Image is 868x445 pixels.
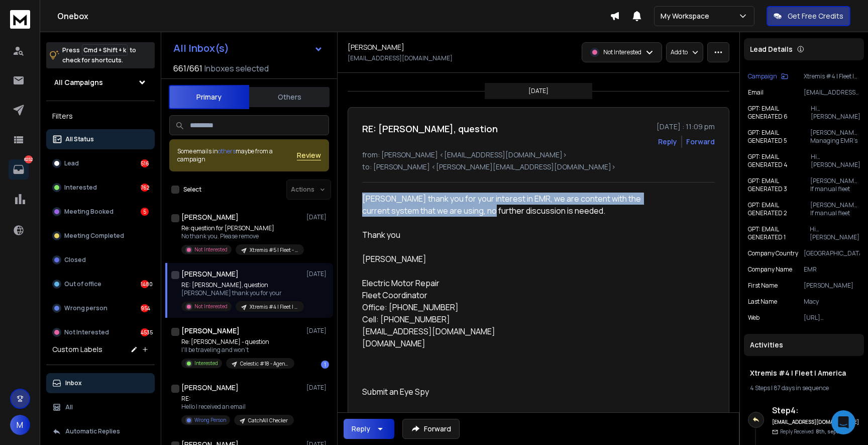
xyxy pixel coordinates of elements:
button: Reply [344,419,394,439]
p: [DATE] [528,87,549,95]
span: 661 / 661 [173,62,202,74]
p: EMR [804,265,860,274]
h3: Inboxes selected [204,62,269,74]
h1: [PERSON_NAME] [348,42,404,52]
p: Reply Received [780,428,838,435]
p: web [748,314,759,322]
div: 4535 [141,328,149,336]
p: Not Interested [603,48,641,56]
button: Meeting Booked5 [46,202,155,222]
p: Company Name [748,265,792,274]
button: Campaign [748,72,788,80]
button: Forward [402,419,460,439]
p: Wrong Person [194,416,226,424]
p: Inbox [65,379,82,387]
p: Last Name [748,298,777,306]
p: I'll be traveling and won't [181,346,294,354]
h6: [EMAIL_ADDRESS][DOMAIN_NAME] [772,418,860,426]
h1: All Inbox(s) [173,43,229,53]
p: GPT: EMAIL GENERATED 3 [748,177,810,193]
p: Closed [64,256,86,264]
p: Macy [804,298,860,306]
p: Company Country [748,249,798,257]
p: [PERSON_NAME] thank you for your [181,289,302,297]
p: Interested [194,360,218,367]
div: 762 [141,184,149,192]
p: Hi [PERSON_NAME], Managing EMR's fleet of service vehicles must keep you busy. If manual processe... [811,153,860,169]
p: Not Interested [64,328,109,336]
p: [PERSON_NAME], If manual fleet operations are costing you time and adding risk at EMR, our soluti... [810,201,860,217]
div: 1 [321,361,329,369]
p: Hi [PERSON_NAME], If manual fleet management eats up time, spikes costs, or adds legal risk at EM... [811,105,860,121]
span: 4 Steps [750,384,770,392]
p: CatchAll Checker [248,417,288,424]
h1: Onebox [57,10,610,22]
p: Hello I received an email [181,403,294,411]
img: logo [10,10,30,29]
button: Meeting Completed [46,226,155,246]
button: Wrong person954 [46,298,155,318]
p: Get Free Credits [788,11,843,21]
span: 87 days in sequence [774,384,829,392]
div: Forward [686,137,715,147]
button: Not Interested4535 [46,322,155,342]
p: from: [PERSON_NAME] <[EMAIL_ADDRESS][DOMAIN_NAME]> [362,150,715,160]
button: All Status [46,129,155,149]
p: My Workspace [661,11,713,21]
p: [PERSON_NAME] [804,282,860,290]
h1: All Campaigns [54,77,103,87]
p: Email [748,88,764,97]
p: [PERSON_NAME], Managing EMR's fleet across multiple states, do you ever feel like manual processe... [810,129,860,145]
p: to: [PERSON_NAME] <[PERSON_NAME][EMAIL_ADDRESS][DOMAIN_NAME]> [362,162,715,172]
p: Wrong person [64,304,107,312]
h3: Custom Labels [52,344,102,354]
button: Get Free Credits [767,6,850,26]
p: Xtremis #5 | Fleet - Smaller Home services | [GEOGRAPHIC_DATA] [250,246,298,254]
p: First Name [748,282,778,290]
p: Not Interested [194,303,228,310]
div: 516 [141,159,149,167]
div: 954 [141,304,149,312]
p: Xtremis #4 | Fleet | America [250,303,298,311]
button: Interested762 [46,177,155,198]
p: GPT: EMAIL GENERATED 2 [748,201,810,217]
p: No thank you. Please remove [181,232,302,240]
p: GPT: EMAIL GENERATED 5 [748,129,810,145]
p: Interested [64,184,97,192]
h1: [PERSON_NAME] [181,269,239,279]
div: | [750,384,858,392]
p: [PERSON_NAME], If manual fleet ops are costing you time, adding expenses, or legal worries, here’... [810,177,860,193]
h1: [PERSON_NAME] [181,383,239,393]
p: [DATE] : 11:09 pm [657,122,715,132]
h1: Xtremis #4 | Fleet | America [750,368,858,378]
h1: [PERSON_NAME] [181,326,240,336]
p: RE: [PERSON_NAME], question [181,281,302,289]
p: 8252 [25,155,33,163]
p: Campaign [748,72,777,80]
button: Reply [658,137,677,147]
span: Cmd + Shift + k [82,44,128,56]
div: Some emails in maybe from a campaign [177,147,297,163]
button: Primary [169,85,249,109]
div: Reply [352,424,370,434]
button: All [46,397,155,417]
span: M [10,415,30,435]
h6: Step 4 : [772,404,860,416]
button: Closed [46,250,155,270]
p: Meeting Completed [64,232,124,240]
button: Others [249,86,330,108]
p: Add to [671,48,688,56]
p: Press to check for shortcuts. [62,45,136,65]
p: Meeting Booked [64,208,114,216]
p: Re: question for [PERSON_NAME] [181,224,302,232]
h1: [PERSON_NAME] [181,212,239,222]
p: [GEOGRAPHIC_DATA] [804,249,860,257]
button: Review [297,150,321,160]
p: All [65,403,73,411]
button: Inbox [46,373,155,393]
p: Lead [64,159,79,167]
button: Out of office1480 [46,274,155,294]
h1: RE: [PERSON_NAME], question [362,122,498,136]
